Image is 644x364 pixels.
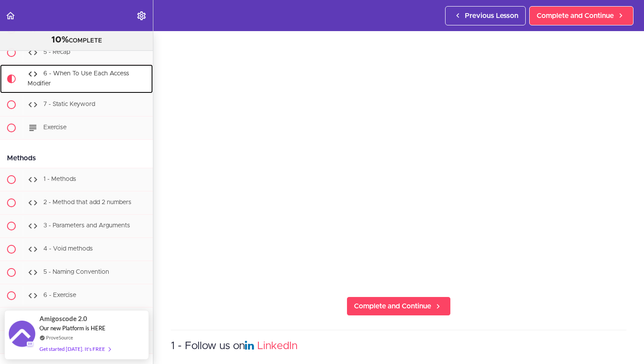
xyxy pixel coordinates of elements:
[171,339,626,353] h3: 1 - Follow us on
[39,314,87,324] span: Amigoscode 2.0
[5,11,16,21] svg: Back to course curriculum
[136,11,147,21] svg: Settings Menu
[465,11,518,21] span: Previous Lesson
[43,101,95,107] span: 7 - Static Keyword
[445,6,526,25] a: Previous Lesson
[51,35,69,44] span: 10%
[11,35,142,46] div: COMPLETE
[39,325,106,332] span: Our new Platform is HERE
[28,71,129,87] span: 6 - When To Use Each Access Modifier
[43,176,76,182] span: 1 - Methods
[43,292,76,298] span: 6 - Exercise
[39,344,110,354] div: Get started [DATE]. It's FREE
[43,246,93,252] span: 4 - Void methods
[43,269,109,275] span: 5 - Naming Convention
[354,301,431,311] span: Complete and Continue
[257,341,297,351] a: LinkedIn
[537,11,614,21] span: Complete and Continue
[46,334,73,341] a: ProveSource
[529,6,633,25] a: Complete and Continue
[43,49,70,56] span: 5 - Recap
[43,223,130,229] span: 3 - Parameters and Arguments
[347,297,451,316] a: Complete and Continue
[43,124,67,131] span: Exercise
[43,199,131,205] span: 2 - Method that add 2 numbers
[9,321,35,349] img: provesource social proof notification image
